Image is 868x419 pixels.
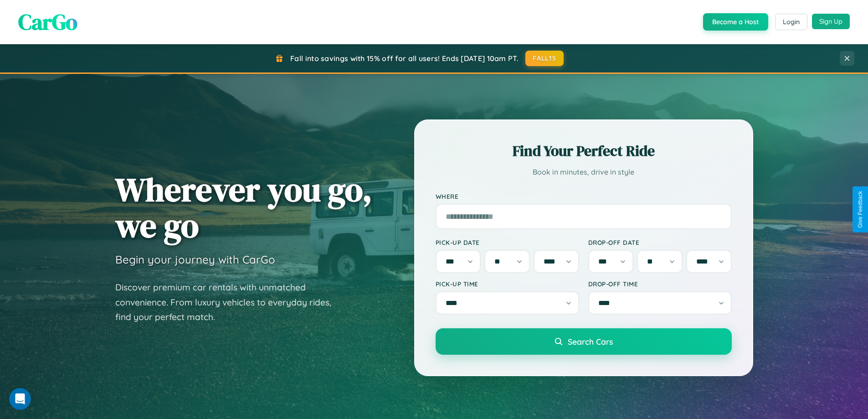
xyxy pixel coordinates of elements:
label: Drop-off Date [588,238,732,246]
h1: Wherever you go, we go [115,171,372,243]
span: Fall into savings with 15% off for all users! Ends [DATE] 10am PT. [290,54,519,63]
p: Discover premium car rentals with unmatched convenience. From luxury vehicles to everyday rides, ... [115,280,343,325]
button: Become a Host [703,13,768,31]
div: Give Feedback [857,191,863,228]
button: Search Cars [436,328,732,355]
h2: Find Your Perfect Ride [436,141,732,161]
button: Sign Up [812,14,850,29]
button: Login [775,14,807,30]
label: Pick-up Time [436,280,579,288]
h3: Begin your journey with CarGo [115,253,275,266]
span: Search Cars [568,336,613,347]
iframe: Intercom live chat [9,388,31,410]
button: FALL15 [525,51,564,66]
label: Pick-up Date [436,238,579,246]
label: Drop-off Time [588,280,732,288]
span: CarGo [18,7,77,37]
label: Where [436,192,732,200]
p: Book in minutes, drive in style [436,166,732,179]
